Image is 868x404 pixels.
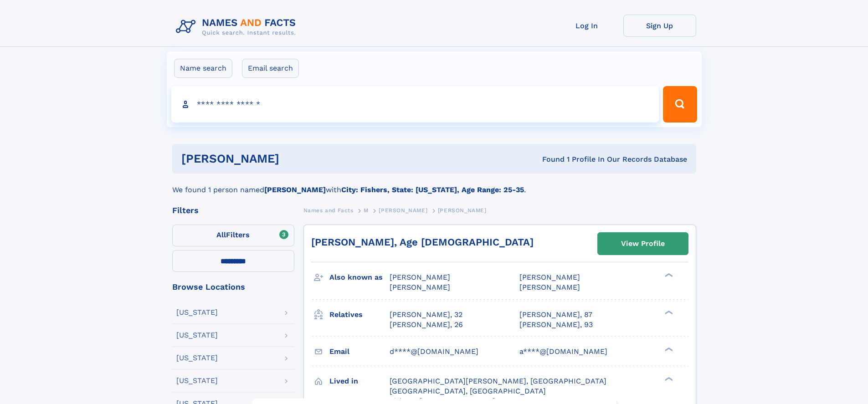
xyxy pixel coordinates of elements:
span: All [216,230,226,239]
a: View Profile [598,233,688,255]
h3: Relatives [329,307,390,322]
b: [PERSON_NAME] [264,185,326,194]
span: [PERSON_NAME] [379,207,427,214]
b: City: Fishers, State: [US_STATE], Age Range: 25-35 [341,185,524,194]
span: [PERSON_NAME] [438,207,487,214]
label: Filters [172,225,294,246]
span: [PERSON_NAME] [390,273,450,281]
a: M [364,205,369,216]
div: ❯ [663,346,673,352]
a: [PERSON_NAME], 93 [519,320,593,330]
a: Log In [550,15,623,37]
div: [US_STATE] [176,309,218,316]
img: Logo Names and Facts [172,15,303,39]
span: [GEOGRAPHIC_DATA][PERSON_NAME], [GEOGRAPHIC_DATA] [390,377,606,385]
h1: [PERSON_NAME] [181,153,411,164]
span: M [364,207,369,214]
button: Search Button [663,86,697,123]
div: Found 1 Profile In Our Records Database [411,154,687,164]
div: We found 1 person named with . [172,174,696,195]
span: [PERSON_NAME] [519,273,580,281]
span: [PERSON_NAME] [519,283,580,291]
a: [PERSON_NAME], Age [DEMOGRAPHIC_DATA] [311,236,534,248]
span: [GEOGRAPHIC_DATA], [GEOGRAPHIC_DATA] [390,387,546,395]
a: [PERSON_NAME], 32 [390,310,462,320]
span: [PERSON_NAME] [390,283,450,291]
h3: Lived in [329,373,390,389]
h3: Email [329,344,390,359]
div: [US_STATE] [176,332,218,339]
h3: Also known as [329,270,390,285]
a: [PERSON_NAME], 26 [390,320,463,330]
div: ❯ [663,309,673,315]
div: Browse Locations [172,283,294,291]
a: Sign Up [623,15,696,37]
div: ❯ [663,272,673,278]
a: [PERSON_NAME], 87 [519,310,592,320]
input: search input [171,86,659,123]
label: Email search [242,59,299,78]
div: Filters [172,206,294,215]
div: ❯ [663,376,673,382]
label: Name search [174,59,232,78]
a: [PERSON_NAME] [379,205,427,216]
div: [US_STATE] [176,377,218,384]
div: [US_STATE] [176,354,218,362]
div: View Profile [621,233,665,254]
a: Names and Facts [303,205,354,216]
